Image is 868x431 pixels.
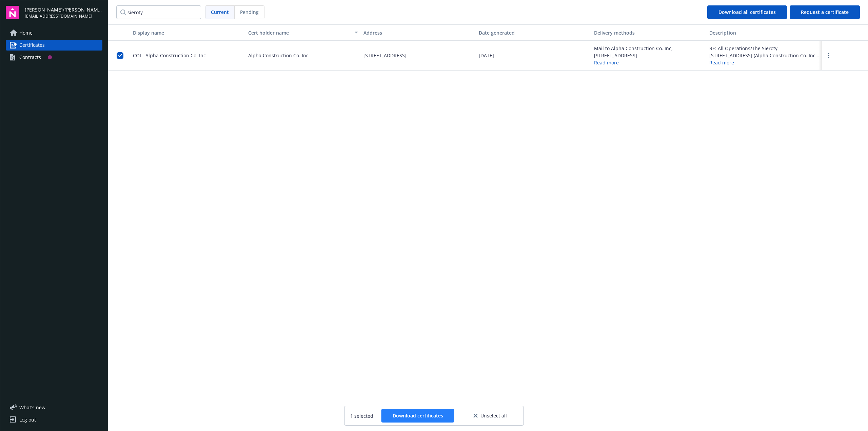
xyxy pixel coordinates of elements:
[462,409,518,423] button: Unselect all
[709,59,819,66] a: Read more
[248,29,351,36] div: Cert holder name
[479,52,494,59] span: [DATE]
[6,27,102,38] a: Home
[363,52,407,59] span: [STREET_ADDRESS]
[25,13,102,19] span: [EMAIL_ADDRESS][DOMAIN_NAME]
[6,52,102,63] a: Contracts
[19,27,33,38] span: Home
[116,5,201,19] input: Filter certificates...
[393,412,443,419] span: Download certificates
[6,6,19,19] img: navigator-logo.svg
[381,409,454,423] button: Download certificates
[19,40,45,51] span: Certificates
[594,45,704,59] div: Mail to Alpha Construction Co. Inc, [STREET_ADDRESS]
[709,45,819,59] div: RE: All Operations/The Sieroty [STREET_ADDRESS] (Alpha Construction Co. Inc.) and (PHK HoJo, L.P....
[479,29,589,36] div: Date generated
[19,404,45,411] span: What ' s new
[25,6,102,13] span: [PERSON_NAME]/[PERSON_NAME] Construction, Inc.
[6,404,56,411] button: What's new
[350,412,373,419] span: 1 selected
[480,413,507,418] span: Unselect all
[709,29,819,36] div: Description
[707,24,822,41] button: Description
[594,29,704,36] div: Delivery methods
[245,24,361,41] button: Cert holder name
[240,8,259,16] span: Pending
[19,414,36,425] div: Log out
[707,5,787,19] button: Download all certificates
[133,29,243,36] div: Display name
[825,52,833,60] a: more
[361,24,476,41] button: Address
[117,52,123,59] input: Toggle Row Selected
[6,40,102,51] a: Certificates
[133,52,206,59] span: COI - Alpha Construction Co. Inc
[801,9,849,15] span: Request a certificate
[130,24,245,41] button: Display name
[594,59,619,66] a: Read more
[476,24,591,41] button: Date generated
[790,5,860,19] button: Request a certificate
[235,6,264,19] span: Pending
[363,29,473,36] div: Address
[718,9,776,15] span: Download all certificates
[19,52,41,63] div: Contracts
[25,6,102,19] button: [PERSON_NAME]/[PERSON_NAME] Construction, Inc.[EMAIL_ADDRESS][DOMAIN_NAME]
[248,52,309,59] span: Alpha Construction Co. Inc
[591,24,707,41] button: Delivery methods
[211,8,229,16] span: Current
